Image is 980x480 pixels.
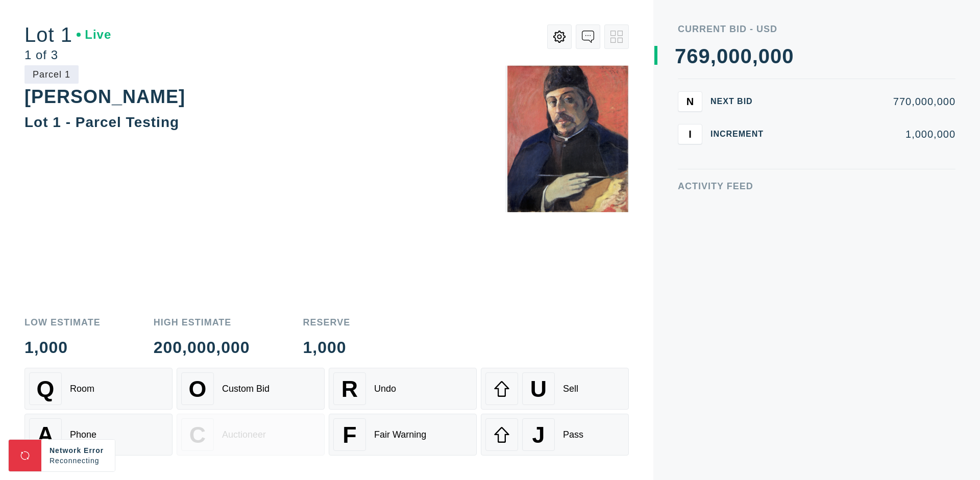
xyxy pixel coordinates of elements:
div: Parcel 1 [24,65,79,84]
div: 0 [770,46,782,66]
div: Phone [70,430,96,440]
div: Current Bid - USD [678,24,955,34]
div: Low Estimate [24,318,101,327]
div: 0 [758,46,770,66]
div: Fair Warning [374,430,426,440]
div: 1,000 [303,339,351,356]
div: 0 [740,46,752,66]
button: FFair Warning [329,414,477,456]
div: 1,000 [24,339,101,356]
button: QRoom [24,368,173,410]
span: C [189,422,206,448]
div: Undo [374,384,396,394]
div: Next Bid [710,97,772,106]
span: I [689,128,692,140]
div: 0 [717,46,728,66]
div: 1,000,000 [780,129,955,139]
button: APhone [24,414,173,456]
button: CAuctioneer [177,414,325,456]
span: N [687,95,694,107]
div: 0 [782,46,794,66]
div: , [752,46,758,250]
div: Sell [563,384,578,394]
div: [PERSON_NAME] [24,86,185,107]
span: A [37,422,54,448]
span: O [189,376,207,402]
div: Custom Bid [222,384,269,394]
div: Network Error [50,445,107,456]
div: 770,000,000 [780,96,955,107]
div: Lot 1 - Parcel Testing [24,114,179,130]
div: Increment [710,130,772,138]
div: 7 [675,46,687,66]
button: RUndo [329,368,477,410]
button: I [678,124,702,144]
button: JPass [481,414,629,456]
span: R [341,376,358,402]
button: OCustom Bid [177,368,325,410]
button: USell [481,368,629,410]
div: Lot 1 [24,24,111,45]
div: Auctioneer [222,430,266,440]
div: 9 [699,46,710,66]
div: Room [70,384,94,394]
div: Reserve [303,318,351,327]
div: 1 of 3 [24,49,111,61]
div: 6 [687,46,698,66]
div: Live [77,29,111,41]
div: 200,000,000 [154,339,250,356]
span: J [532,422,545,448]
div: High Estimate [154,318,250,327]
span: F [342,422,356,448]
div: 0 [728,46,740,66]
div: , [710,46,717,250]
div: Pass [563,430,583,440]
div: Reconnecting [50,456,107,466]
div: Activity Feed [678,182,955,191]
span: U [530,376,547,402]
span: Q [37,376,55,402]
button: N [678,91,702,112]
